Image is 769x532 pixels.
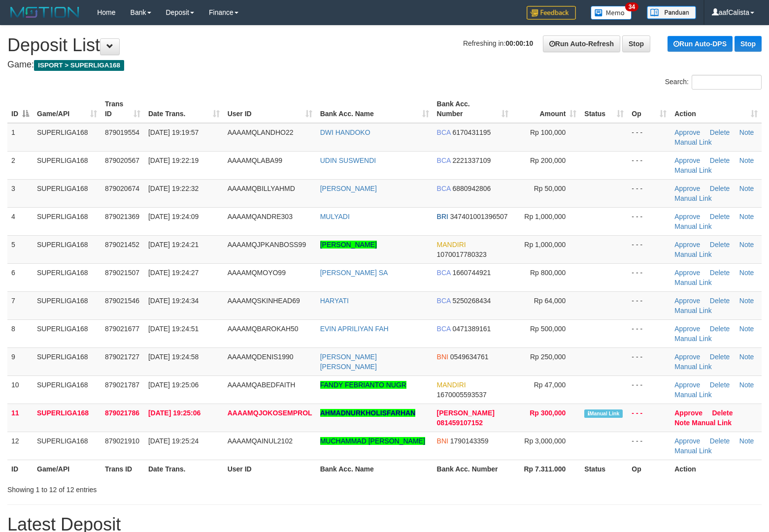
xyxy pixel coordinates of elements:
[670,460,762,478] th: Action
[7,319,33,347] td: 8
[7,481,313,495] div: Showing 1 to 12 of 12 entries
[7,460,33,478] th: ID
[33,376,101,404] td: SUPERLIGA168
[148,297,199,305] span: [DATE] 19:24:34
[674,419,690,427] a: Note
[148,269,199,277] span: [DATE] 19:24:27
[433,95,513,123] th: Bank Acc. Number: activate to sort column ascending
[674,279,712,286] a: Manual Link
[228,353,294,361] span: AAAAMQDENIS1990
[148,353,199,361] span: [DATE] 19:24:58
[534,297,566,305] span: Rp 64,000
[628,319,670,347] td: - - -
[512,460,580,478] th: Rp 7.311.000
[224,460,316,478] th: User ID
[710,381,730,389] a: Delete
[674,353,700,361] a: Approve
[674,325,700,333] a: Approve
[628,347,670,376] td: - - -
[670,95,762,123] th: Action: activate to sort column ascending
[674,363,712,371] a: Manual Link
[433,460,513,478] th: Bank Acc. Number
[320,297,349,305] a: HARYATI
[674,307,712,314] a: Manual Link
[524,213,566,220] span: Rp 1,000,000
[452,185,491,192] span: Copy 6880942806 to clipboard
[437,185,451,192] span: BCA
[530,269,566,277] span: Rp 800,000
[33,432,101,460] td: SUPERLIGA168
[628,432,670,460] td: - - -
[674,241,700,249] a: Approve
[320,128,370,136] a: DWI HANDOKO
[320,381,406,389] a: FANDY FEBRIANTO NUGR
[34,60,124,71] span: ISPORT > SUPERLIGA168
[144,460,224,478] th: Date Trans.
[628,151,670,179] td: - - -
[674,138,712,146] a: Manual Link
[105,128,139,136] span: 879019554
[7,235,33,263] td: 5
[7,151,33,179] td: 2
[320,325,389,333] a: EVIN APRILIYAN FAH
[33,207,101,235] td: SUPERLIGA168
[674,437,700,445] a: Approve
[148,437,199,445] span: [DATE] 19:25:24
[530,409,566,417] span: Rp 300,000
[739,353,754,361] a: Note
[33,404,101,432] td: SUPERLIGA168
[628,207,670,235] td: - - -
[7,95,33,123] th: ID: activate to sort column descending
[710,269,730,277] a: Delete
[710,128,730,136] a: Delete
[316,95,433,123] th: Bank Acc. Name: activate to sort column ascending
[710,156,730,164] a: Delete
[437,325,451,333] span: BCA
[437,297,451,305] span: BCA
[7,207,33,235] td: 4
[33,123,101,152] td: SUPERLIGA168
[665,75,762,90] label: Search:
[7,263,33,291] td: 6
[228,325,299,333] span: AAAAMQBAROKAH50
[530,156,566,164] span: Rp 200,000
[437,381,466,389] span: MANDIRI
[437,353,448,361] span: BNI
[591,6,632,20] img: Button%20Memo.svg
[739,297,754,305] a: Note
[33,151,101,179] td: SUPERLIGA168
[543,35,620,52] a: Run Auto-Refresh
[7,5,82,20] img: MOTION_logo.png
[628,235,670,263] td: - - -
[527,6,576,20] img: Feedback.jpg
[7,35,762,55] h1: Deposit List
[739,185,754,192] a: Note
[437,409,495,417] span: [PERSON_NAME]
[144,95,224,123] th: Date Trans.: activate to sort column ascending
[7,291,33,319] td: 7
[739,381,754,389] a: Note
[228,128,294,136] span: AAAAMQLANDHO22
[674,166,712,174] a: Manual Link
[735,36,762,52] a: Stop
[674,381,700,389] a: Approve
[710,185,730,192] a: Delete
[628,404,670,432] td: - - -
[105,409,139,417] span: 879021786
[228,185,295,192] span: AAAAMQBILLYAHMD
[450,437,489,445] span: Copy 1790143359 to clipboard
[228,437,293,445] span: AAAAMQAINUL2102
[674,128,700,136] a: Approve
[148,325,199,333] span: [DATE] 19:24:51
[628,95,670,123] th: Op: activate to sort column ascending
[148,241,199,249] span: [DATE] 19:24:21
[437,213,448,220] span: BRI
[33,179,101,207] td: SUPERLIGA168
[105,297,139,305] span: 879021546
[228,269,286,277] span: AAAAMQMOYO99
[7,179,33,207] td: 3
[530,128,566,136] span: Rp 100,000
[228,409,312,417] span: AAAAMQJOKOSEMPROL
[7,376,33,404] td: 10
[148,409,201,417] span: [DATE] 19:25:06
